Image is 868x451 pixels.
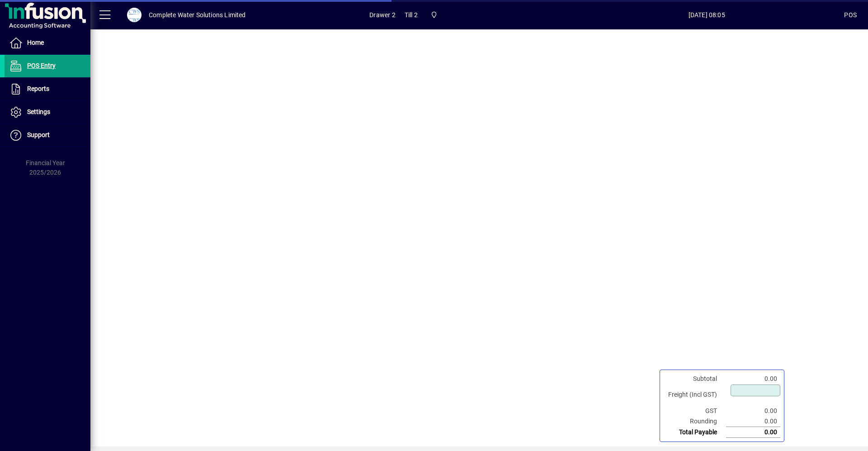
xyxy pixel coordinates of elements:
td: Rounding [664,416,726,427]
td: GST [664,406,726,416]
span: Reports [27,85,49,92]
span: Support [27,131,50,138]
td: Total Payable [664,427,726,438]
div: Complete Water Solutions Limited [149,8,246,22]
span: Settings [27,108,50,115]
span: POS Entry [27,62,56,69]
a: Home [5,32,90,54]
td: Subtotal [664,374,726,384]
span: Home [27,39,44,46]
button: Profile [120,7,149,23]
span: Till 2 [405,8,418,22]
td: 0.00 [726,427,780,438]
span: Drawer 2 [369,8,395,22]
td: 0.00 [726,374,780,384]
a: Reports [5,78,90,100]
td: 0.00 [726,406,780,416]
td: Freight (Incl GST) [664,384,726,406]
div: POS [844,8,857,22]
a: Support [5,124,90,147]
a: Settings [5,101,90,123]
span: [DATE] 08:05 [569,8,844,22]
td: 0.00 [726,416,780,427]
